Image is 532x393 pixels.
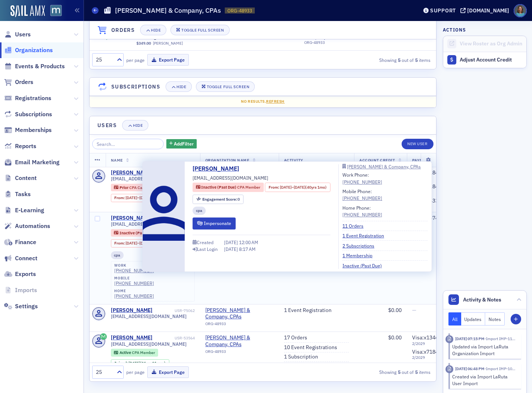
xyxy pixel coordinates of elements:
[284,157,303,163] span: Activity
[430,7,456,14] div: Support
[114,293,154,299] a: [PHONE_NUMBER]
[120,185,129,190] span: Prior
[197,240,214,244] div: Created
[4,78,33,86] a: Orders
[111,184,160,191] div: Prior: Prior: CPA Candidate
[196,81,255,92] button: Toggle Full Screen
[111,169,152,176] a: [PERSON_NAME]
[114,263,154,268] div: work
[452,343,516,357] div: Updated via Import LaRuta Organization Import
[136,41,151,46] span: $349.00
[4,46,53,54] a: Organizations
[120,350,132,355] span: Active
[15,238,36,246] span: Finance
[412,307,416,313] span: —
[412,334,438,341] span: Visa : x1346
[412,348,438,355] span: Visa : x7184
[139,195,151,200] span: [DATE]
[193,195,244,204] div: Engagement Score: 0
[342,222,369,229] a: 11 Orders
[452,373,516,387] div: Created via Import LaRuta User Import
[4,222,50,230] a: Automations
[111,221,187,227] span: [EMAIL_ADDRESS][DOMAIN_NAME]
[126,195,137,200] span: [DATE]
[412,341,452,346] span: 2 / 2029
[201,184,237,190] span: Inactive (Past Due)
[461,312,486,325] button: Updates
[10,5,45,17] img: SailAMX
[15,286,37,294] span: Imports
[15,174,37,182] span: Content
[154,308,195,313] div: USR-75062
[176,85,186,89] div: Hide
[414,369,419,375] strong: 5
[4,110,52,118] a: Subscriptions
[448,312,461,325] button: All
[114,185,156,190] a: Prior CPA Candidate
[166,81,192,92] button: Hide
[205,307,273,320] span: Sullivan & Company, CPAs
[4,174,37,182] a: Content
[205,157,250,163] span: Organization Name
[342,204,382,218] div: Home Phone:
[111,229,182,237] div: Inactive (Past Due): Inactive (Past Due): CPA Member
[455,366,484,371] time: 3/31/2023 06:48 PM
[467,7,509,14] div: [DOMAIN_NAME]
[15,158,60,166] span: Email Marketing
[147,54,189,66] button: Export Page
[15,190,31,198] span: Tasks
[265,183,330,192] div: From: 1985-05-29 00:00:00
[111,26,135,34] h4: Orders
[463,296,501,304] span: Activity & Notes
[207,85,249,89] div: Toggle Full Screen
[342,232,390,239] a: 1 Event Registration
[111,307,152,314] a: [PERSON_NAME]
[323,57,430,63] div: Showing out of items
[111,359,169,367] div: Joined: 2013-10-07 00:00:00
[205,321,273,329] div: ORG-48933
[50,5,62,16] img: SailAMX
[132,350,155,355] span: CPA Member
[111,83,160,91] h4: Subscriptions
[445,335,453,343] div: Imported Activity
[92,139,164,149] input: Search…
[111,334,152,341] a: [PERSON_NAME]
[4,286,37,294] a: Imports
[15,110,52,118] span: Subscriptions
[323,369,430,375] div: Showing out of items
[196,184,260,190] a: Inactive (Past Due) CPA Member
[484,366,517,371] span: Import IMP-1071
[114,361,129,366] span: Joined :
[514,4,527,17] span: Profile
[484,336,517,341] span: Import IMP-1199
[342,252,378,259] a: 1 Membership
[205,307,273,320] a: [PERSON_NAME] & Company, CPAs
[129,185,156,190] span: CPA Candidate
[342,178,382,185] a: [PHONE_NUMBER]
[388,307,402,313] span: $0.00
[284,354,318,360] a: 1 Subscription
[239,246,256,252] span: 8:17 AM
[111,215,152,222] a: [PERSON_NAME]
[396,57,402,63] strong: 5
[342,211,382,218] a: [PHONE_NUMBER]
[237,184,260,190] span: CPA Member
[111,194,176,202] div: From: 2016-07-28 00:00:00
[412,157,452,163] span: Payment Methods
[284,334,307,341] a: 17 Orders
[359,157,395,163] span: Account Credit
[174,140,194,147] span: Add Filter
[342,195,382,201] a: [PHONE_NUMBER]
[445,365,453,373] div: Imported Activity
[151,28,161,32] div: Hide
[95,99,431,105] div: No results.
[388,334,402,341] span: $0.00
[4,62,65,70] a: Events & Products
[224,239,239,245] span: [DATE]
[485,312,505,325] button: Notes
[284,307,332,314] a: 1 Event Registration
[342,242,380,249] a: 2 Subscriptions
